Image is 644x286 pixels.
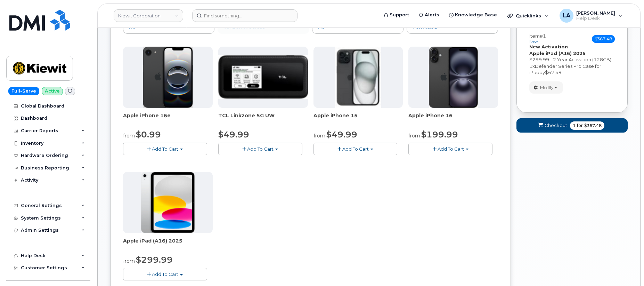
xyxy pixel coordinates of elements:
span: $67.49 [545,70,562,75]
img: iphone15.jpg [335,47,381,108]
div: TCL Linkzone 5G UW [218,112,308,126]
strong: New Activation [529,44,568,49]
span: Help Desk [576,16,615,21]
div: Apple iPhone 16e [123,112,213,126]
span: $367.48 [592,35,615,43]
span: Add To Cart [438,146,464,152]
div: Apple iPad (A16) 2025 [123,237,213,251]
span: $0.99 [136,129,161,140]
span: 1 [573,122,576,129]
span: LA [563,11,570,20]
span: Checkout [545,122,567,129]
span: Add To Cart [152,146,178,152]
span: [PERSON_NAME] [576,10,615,16]
span: #1 [540,33,546,39]
iframe: Messenger Launcher [614,256,639,281]
button: Checkout 1 for $367.48 [516,118,628,133]
span: $49.99 [326,129,357,140]
span: 1 [529,63,532,69]
span: $299.99 [136,255,173,265]
button: Add To Cart [123,143,207,155]
span: $49.99 [218,129,249,140]
h3: Item [529,33,546,43]
span: for [576,122,584,129]
div: x by [529,63,615,76]
a: Support [379,8,414,22]
div: Apple iPhone 15 [313,112,403,126]
button: Add To Cart [218,143,302,155]
span: Modify [540,85,554,91]
img: ipad_11.png [141,172,195,233]
input: Find something... [192,9,297,22]
span: Add To Cart [152,271,178,277]
button: Add To Cart [123,268,207,280]
span: Quicklinks [516,13,541,18]
span: Defender Series Pro Case for iPad [529,63,601,76]
span: $367.48 [584,122,602,129]
button: Add To Cart [313,143,398,155]
a: Kiewit Corporation [114,9,183,22]
img: iphone_16_plus.png [429,47,478,108]
small: from [408,133,420,139]
span: $199.99 [421,129,458,140]
small: from [123,258,135,264]
div: Lanette Aparicio [555,9,627,23]
a: Knowledge Base [444,8,502,22]
strong: Apple iPad (A16) 2025 [529,50,586,56]
div: Apple iPhone 16 [408,112,498,126]
span: Alerts [425,11,439,18]
span: Support [390,11,409,18]
span: Add To Cart [342,146,369,152]
small: from [313,133,325,139]
img: linkzone5g.png [218,55,308,99]
div: Quicklinks [503,9,553,23]
button: Modify [529,81,563,94]
small: new [529,39,538,44]
div: $299.99 - 2 Year Activation (128GB) [529,56,615,63]
span: Knowledge Base [455,11,497,18]
span: Add To Cart [247,146,274,152]
button: Add To Cart [408,143,492,155]
small: from [123,133,135,139]
img: iphone16e.png [143,47,193,108]
a: Alerts [414,8,444,22]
